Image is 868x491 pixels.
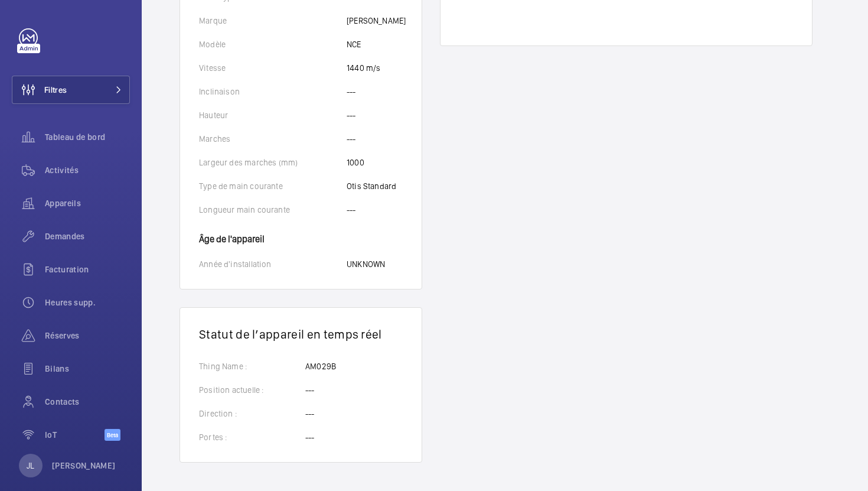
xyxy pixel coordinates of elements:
[52,460,116,472] p: [PERSON_NAME]
[305,384,315,396] p: ---
[199,62,347,74] p: Vitesse
[199,227,403,244] h4: Âge de l'appareil
[45,396,130,408] span: Contacts
[199,157,347,168] p: Largeur des marches (mm)
[347,15,406,27] p: [PERSON_NAME]
[199,431,305,443] p: Portes :
[347,38,361,50] p: NCE
[12,76,130,104] button: Filtres
[347,133,356,145] p: ---
[199,180,347,192] p: Type de main courante
[347,180,396,192] p: Otis Standard
[199,133,347,145] p: Marches
[199,38,347,50] p: Modèle
[305,431,315,443] p: ---
[45,164,130,176] span: Activités
[347,62,380,74] p: 1440 m/s
[45,197,130,209] span: Appareils
[45,429,105,441] span: IoT
[199,258,347,270] p: Année d'installation
[199,86,347,97] p: Inclinaison
[199,408,305,420] p: Direction :
[45,131,130,143] span: Tableau de bord
[305,360,336,372] p: AM029B
[45,264,130,275] span: Facturation
[347,157,364,168] p: 1000
[45,363,130,375] span: Bilans
[45,297,130,308] span: Heures supp.
[105,429,120,441] span: Beta
[347,109,356,121] p: ---
[199,204,347,216] p: Longueur main courante
[199,15,347,27] p: Marque
[199,384,305,396] p: Position actuelle :
[347,204,356,216] p: ---
[347,258,385,270] p: UNKNOWN
[45,330,130,342] span: Réserves
[347,86,356,97] p: ---
[199,327,403,342] h1: Statut de l’appareil en temps réel
[305,408,315,420] p: ---
[44,84,67,96] span: Filtres
[27,460,34,472] p: JL
[45,230,130,242] span: Demandes
[199,109,347,121] p: Hauteur
[199,360,305,372] p: Thing Name :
